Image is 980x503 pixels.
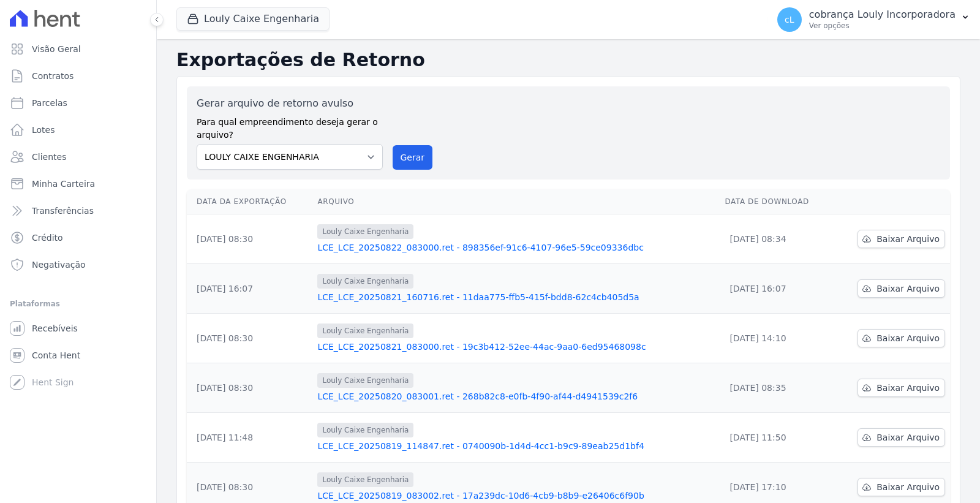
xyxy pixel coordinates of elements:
[32,43,81,55] span: Visão Geral
[876,332,940,344] span: Baixar Arquivo
[720,214,833,264] td: [DATE] 08:34
[197,111,383,142] label: Para qual empreendimento deseja gerar o arquivo?
[32,205,94,217] span: Transferências
[5,199,151,223] a: Transferências
[858,329,945,347] a: Baixar Arquivo
[858,428,945,447] a: Baixar Arquivo
[32,349,80,361] span: Conta Hent
[5,37,151,61] a: Visão Geral
[858,279,945,298] a: Baixar Arquivo
[317,472,413,487] span: Louly Caixe Engenharia
[32,322,78,335] span: Recebíveis
[876,382,940,394] span: Baixar Arquivo
[720,363,833,413] td: [DATE] 08:35
[32,124,55,136] span: Lotes
[809,9,956,21] p: cobrança Louly Incorporadora
[176,7,330,31] button: Louly Caixe Engenharia
[317,291,715,303] a: LCE_LCE_20250821_160716.ret - 11daa775-ffb5-415f-bdd8-62c4cb405d5a
[5,172,151,196] a: Minha Carteira
[317,241,715,254] a: LCE_LCE_20250822_083000.ret - 898356ef-91c6-4107-96e5-59ce09336dbc
[176,49,960,71] h2: Exportações de Retorno
[317,373,413,388] span: Louly Caixe Engenharia
[5,145,151,169] a: Clientes
[187,363,312,413] td: [DATE] 08:30
[32,70,73,82] span: Contratos
[876,282,940,295] span: Baixar Arquivo
[393,145,433,170] button: Gerar
[858,230,945,248] a: Baixar Arquivo
[32,259,86,271] span: Negativação
[858,478,945,496] a: Baixar Arquivo
[197,96,383,111] label: Gerar arquivo de retorno avulso
[317,390,715,403] a: LCE_LCE_20250820_083001.ret - 268b82c8-e0fb-4f90-af44-d4941539c2f6
[858,379,945,397] a: Baixar Arquivo
[317,323,413,338] span: Louly Caixe Engenharia
[32,97,67,109] span: Parcelas
[720,189,833,214] th: Data de Download
[32,178,95,190] span: Minha Carteira
[876,481,940,493] span: Baixar Arquivo
[32,151,66,163] span: Clientes
[5,343,151,368] a: Conta Hent
[317,440,715,452] a: LCE_LCE_20250819_114847.ret - 0740090b-1d4d-4cc1-b9c9-89eab25d1bf4
[5,316,151,341] a: Recebíveis
[187,413,312,463] td: [DATE] 11:48
[5,64,151,88] a: Contratos
[317,423,413,437] span: Louly Caixe Engenharia
[10,297,146,311] div: Plataformas
[317,341,715,353] a: LCE_LCE_20250821_083000.ret - 19c3b412-52ee-44ac-9aa0-6ed95468098c
[720,264,833,314] td: [DATE] 16:07
[32,232,63,244] span: Crédito
[720,413,833,463] td: [DATE] 11:50
[876,233,940,245] span: Baixar Arquivo
[785,15,794,24] span: cL
[5,118,151,142] a: Lotes
[720,314,833,363] td: [DATE] 14:10
[5,91,151,115] a: Parcelas
[187,264,312,314] td: [DATE] 16:07
[317,490,715,502] a: LCE_LCE_20250819_083002.ret - 17a239dc-10d6-4cb9-b8b9-e26406c6f90b
[317,224,413,239] span: Louly Caixe Engenharia
[5,225,151,250] a: Crédito
[876,431,940,444] span: Baixar Arquivo
[767,2,980,37] button: cL cobrança Louly Incorporadora Ver opções
[809,21,956,31] p: Ver opções
[5,252,151,277] a: Negativação
[187,314,312,363] td: [DATE] 08:30
[187,189,312,214] th: Data da Exportação
[317,274,413,289] span: Louly Caixe Engenharia
[187,214,312,264] td: [DATE] 08:30
[312,189,720,214] th: Arquivo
